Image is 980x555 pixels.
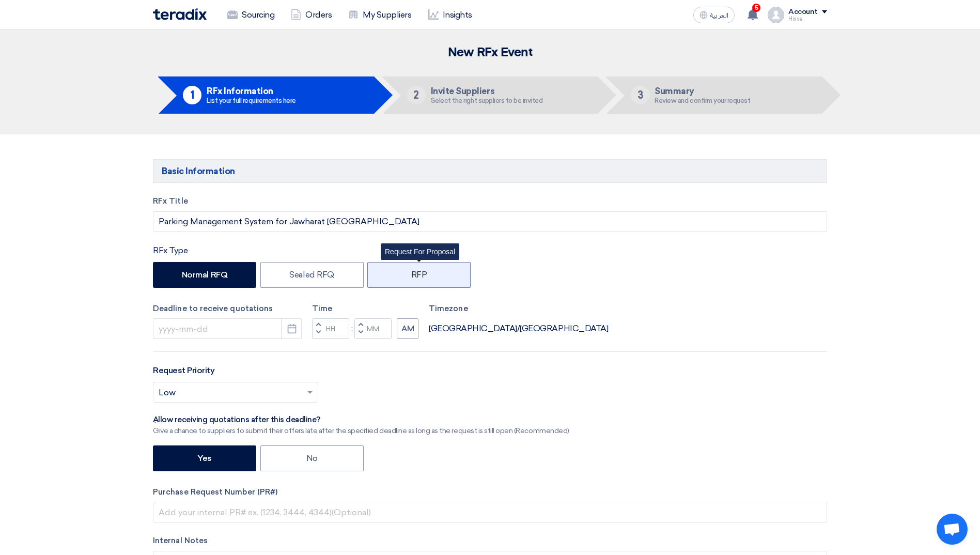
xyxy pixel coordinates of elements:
[153,364,214,377] label: Request Priority
[367,262,471,288] label: RFP
[153,195,827,207] label: RFx Title
[153,318,302,339] input: yyyy-mm-dd
[283,4,340,26] a: Orders
[153,8,207,20] img: Teradix logo
[312,303,418,315] label: Time
[631,86,649,104] div: 3
[153,535,827,547] label: Internal Notes
[710,12,728,19] span: العربية
[340,4,419,26] a: My Suppliers
[153,415,569,425] div: ِAllow receiving quotations after this deadline?
[788,16,827,22] div: Hissa
[407,86,426,104] div: 2
[153,303,302,315] label: Deadline to receive quotations
[429,322,608,335] div: [GEOGRAPHIC_DATA]/[GEOGRAPHIC_DATA]
[937,514,968,545] a: Open chat
[153,502,827,522] input: Add your internal PR# ex. (1234, 3444, 4344)(Optional)
[420,4,480,26] a: Insights
[260,445,364,471] label: No
[431,86,543,96] h5: Invite Suppliers
[153,45,827,60] h2: New RFx Event
[429,303,608,315] label: Timezone
[207,97,296,104] div: List your full requirements here
[153,445,256,471] label: Yes
[153,425,569,436] div: Give a chance to suppliers to submit their offers late after the specified deadline as long as th...
[752,4,760,12] span: 5
[788,8,818,17] div: Account
[153,244,827,257] div: RFx Type
[207,86,296,96] h5: RFx Information
[219,4,283,26] a: Sourcing
[397,318,418,339] button: AM
[431,97,543,104] div: Select the right suppliers to be invited
[260,262,364,288] label: Sealed RFQ
[153,159,827,183] h5: Basic Information
[153,211,827,232] input: e.g. New ERP System, Server Visualization Project...
[349,322,354,335] div: :
[153,262,256,288] label: Normal RFQ
[153,486,827,498] label: Purchase Request Number (PR#)
[183,86,201,104] div: 1
[354,318,392,339] input: Minutes
[693,7,735,23] button: العربية
[381,243,459,260] div: Request For Proposal
[655,97,750,104] div: Review and confirm your request
[768,7,784,23] img: profile_test.png
[312,318,349,339] input: Hours
[655,86,750,96] h5: Summary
